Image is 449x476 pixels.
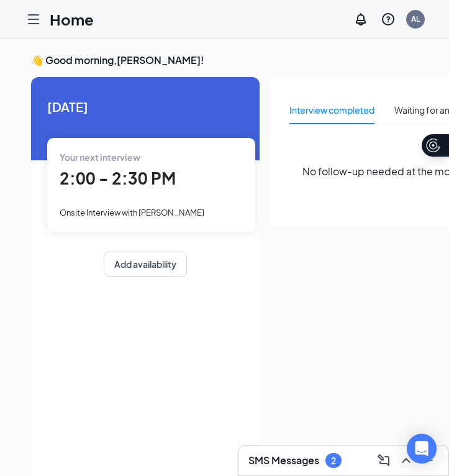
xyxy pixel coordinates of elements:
button: ComposeMessage [374,451,394,470]
svg: Hamburger [26,12,41,27]
svg: QuestionInfo [381,12,396,27]
button: Add availability [104,252,187,277]
svg: ComposeMessage [376,453,391,468]
svg: ChevronUp [399,453,414,468]
h1: Home [50,9,94,30]
button: ChevronUp [396,451,416,470]
span: 2:00 - 2:30 PM [60,168,176,188]
div: AL [411,14,420,24]
svg: Notifications [353,12,368,27]
div: Open Intercom Messenger [407,434,437,464]
div: Interview completed [289,103,374,117]
span: Your next interview [60,152,140,163]
div: 2 [331,455,336,466]
h3: SMS Messages [248,454,319,467]
span: Onsite Interview with [PERSON_NAME] [60,208,204,217]
span: [DATE] [47,97,243,116]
